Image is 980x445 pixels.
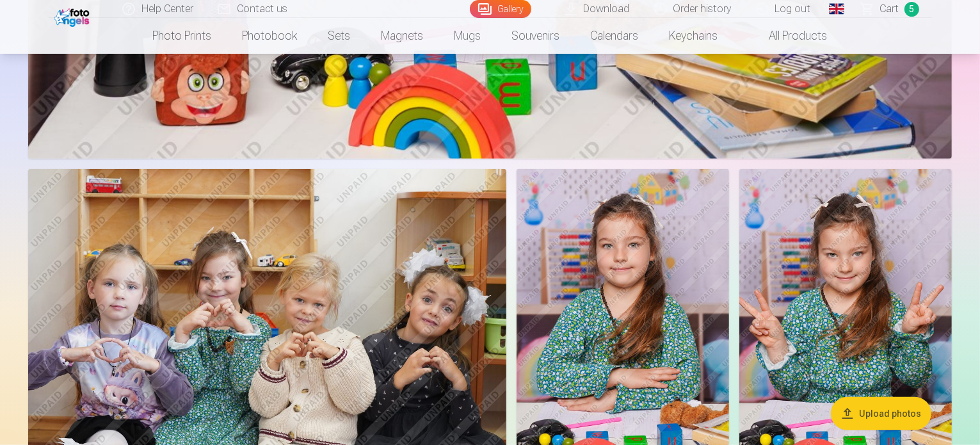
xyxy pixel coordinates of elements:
a: Souvenirs [497,18,575,54]
a: Photobook [227,18,313,54]
a: Sets [313,18,366,54]
a: Calendars [575,18,654,54]
span: Сart [880,1,899,17]
span: 5 [904,2,919,17]
a: Photo prints [138,18,227,54]
a: Keychains [654,18,734,54]
button: Upload photos [831,396,931,430]
a: Mugs [439,18,497,54]
a: Magnets [366,18,439,54]
a: All products [734,18,843,54]
img: /fa2 [54,5,93,27]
